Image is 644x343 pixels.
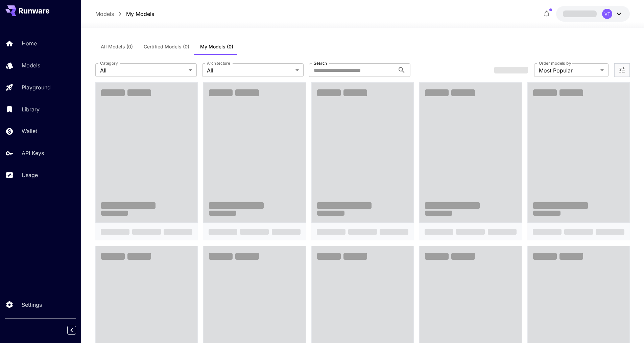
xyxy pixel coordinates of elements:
[101,44,133,50] span: All Models (0)
[22,39,37,47] p: Home
[22,61,40,69] p: Models
[22,149,44,157] p: API Keys
[22,127,37,135] p: Wallet
[67,326,76,335] button: Collapse sidebar
[72,324,81,336] div: Collapse sidebar
[22,105,40,113] p: Library
[602,9,612,19] div: VT
[126,10,154,18] a: My Models
[95,10,154,18] nav: breadcrumb
[95,10,114,18] a: Models
[207,66,293,74] span: All
[22,83,51,91] p: Playground
[100,60,118,66] label: Category
[539,60,571,66] label: Order models by
[144,44,189,50] span: Certified Models (0)
[100,66,186,74] span: All
[200,44,233,50] span: My Models (0)
[556,6,630,22] button: VT
[618,66,626,74] button: Open more filters
[314,60,327,66] label: Search
[22,301,42,309] p: Settings
[22,171,38,179] p: Usage
[539,66,598,74] span: Most Popular
[207,60,230,66] label: Architecture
